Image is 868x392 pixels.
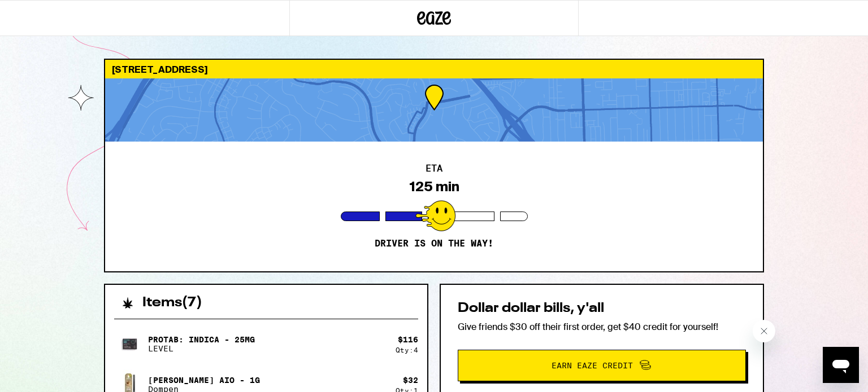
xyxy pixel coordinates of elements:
[403,376,418,385] div: $ 32
[458,350,746,381] button: Earn Eaze Credit
[142,296,202,310] h2: Items ( 7 )
[458,321,746,333] p: Give friends $30 off their first order, get $40 credit for yourself!
[426,164,442,173] h2: ETA
[398,335,418,344] div: $ 116
[823,347,859,383] iframe: Button to launch messaging window
[148,376,260,385] p: [PERSON_NAME] AIO - 1g
[375,238,493,249] p: Driver is on the way!
[7,8,81,17] span: Hi. Need any help?
[396,346,418,354] div: Qty: 4
[114,328,146,360] img: ProTab: Indica - 25mg
[458,302,746,315] h2: Dollar dollar bills, y'all
[105,60,763,78] div: [STREET_ADDRESS]
[552,362,633,369] span: Earn Eaze Credit
[148,344,255,353] p: LEVEL
[753,320,775,342] iframe: Close message
[148,335,255,344] p: ProTab: Indica - 25mg
[409,179,459,195] div: 125 min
